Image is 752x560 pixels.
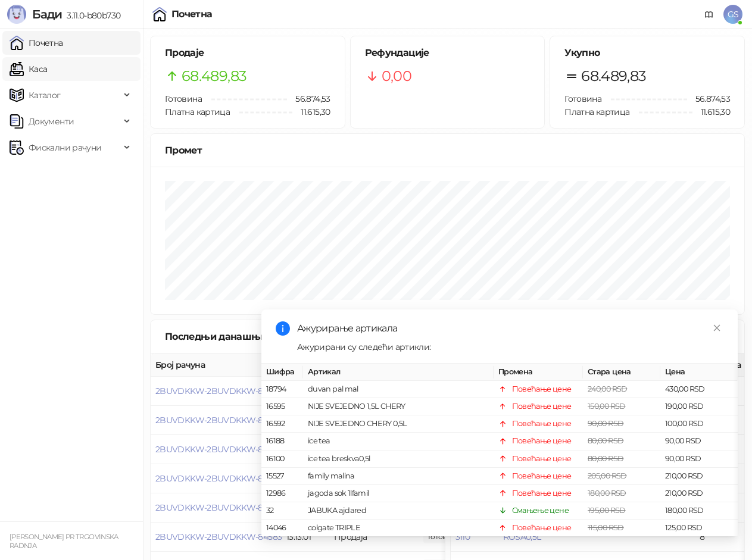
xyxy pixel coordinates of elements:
div: Повећање цене [512,418,572,430]
h5: Продаје [165,46,330,60]
div: Промет [165,143,730,158]
button: 2BUVDKKW-2BUVDKKW-84588 [155,386,282,396]
div: Последњи данашњи рачуни [165,329,323,344]
td: 16188 [261,433,303,450]
span: 115,00 RSD [588,523,624,532]
td: 190,00 RSD [660,398,738,415]
div: Повећање цене [512,470,572,482]
span: 56.874,53 [687,92,730,105]
button: 2BUVDKKW-2BUVDKKW-84583 [155,531,282,542]
td: NIJE SVEJEDNO CHERY 0,5L [303,415,494,433]
a: Документација [700,5,719,24]
div: Повећање цене [512,401,572,412]
div: Повећање цене [512,452,572,464]
td: 16100 [261,450,303,467]
span: 11.615,30 [692,105,730,118]
span: GS [723,5,742,24]
a: Почетна [10,31,63,55]
span: Готовина [165,93,202,104]
td: 210,00 RSD [660,485,738,502]
span: 180,00 RSD [588,489,626,498]
div: Повећање цене [512,522,572,534]
th: Број рачуна [151,353,282,377]
span: 3.11.0-b80b730 [62,10,120,21]
td: jagoda sok 1lfamil [303,485,494,502]
button: 2BUVDKKW-2BUVDKKW-84584 [155,502,282,513]
td: 125,00 RSD [660,520,738,537]
a: Каса [10,57,47,81]
span: 11.615,30 [292,105,330,118]
button: 2BUVDKKW-2BUVDKKW-84586 [155,444,282,455]
span: 0,00 [382,65,411,87]
div: Ажурирање артикала [297,321,723,336]
td: colgate TRIPLE [303,520,494,537]
img: Logo [7,5,26,24]
span: 205,00 RSD [588,471,627,480]
span: 68.489,83 [182,65,246,87]
span: 80,00 RSD [588,453,623,462]
td: family malina [303,468,494,485]
span: info-circle [276,321,290,336]
span: 240,00 RSD [588,384,628,393]
td: JABUKA ajdared [303,502,494,520]
span: 80,00 RSD [588,436,623,445]
td: NIJE SVEJEDNO 1,5L CHERY [303,398,494,415]
span: 90,00 RSD [588,419,623,428]
span: 68.489,83 [581,65,646,87]
th: Цена [660,364,738,381]
td: 14046 [261,520,303,537]
span: 195,00 RSD [588,506,626,515]
th: Артикал [303,364,494,381]
div: Повећање цене [512,435,572,447]
td: 430,00 RSD [660,381,738,398]
span: close [713,324,721,332]
h5: Рефундације [365,46,531,60]
div: Повећање цене [512,487,572,499]
td: 18794 [261,381,303,398]
td: 16595 [261,398,303,415]
th: Промена [494,364,583,381]
span: 150,00 RSD [588,402,626,411]
small: [PERSON_NAME] PR TRGOVINSKA RADNJA [10,533,118,550]
span: Бади [32,7,62,21]
td: 12986 [261,485,303,502]
button: 2BUVDKKW-2BUVDKKW-84585 [155,473,282,484]
td: 100,00 RSD [660,415,738,433]
div: Смањење цене [512,505,569,517]
span: Платна картица [165,107,230,117]
td: 16592 [261,415,303,433]
td: ice tea breskva0,5l [303,450,494,467]
td: 90,00 RSD [660,450,738,467]
td: 210,00 RSD [660,468,738,485]
h5: Укупно [564,46,730,60]
span: Документи [29,110,74,133]
span: 56.874,53 [287,92,330,105]
a: Close [710,321,723,334]
span: Каталог [29,83,61,107]
div: Почетна [171,10,213,19]
span: Фискални рачуни [29,136,101,159]
th: Шифра [261,364,303,381]
div: Повећање цене [512,383,572,395]
td: 180,00 RSD [660,502,738,520]
th: Стара цена [583,364,660,381]
td: duvan pal mal [303,381,494,398]
span: Готовина [564,93,601,104]
td: 32 [261,502,303,520]
td: ice tea [303,433,494,450]
td: 90,00 RSD [660,433,738,450]
div: Ажурирани су следећи артикли: [297,340,723,353]
span: Платна картица [564,107,629,117]
td: 15527 [261,468,303,485]
button: 2BUVDKKW-2BUVDKKW-84587 [155,415,282,426]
